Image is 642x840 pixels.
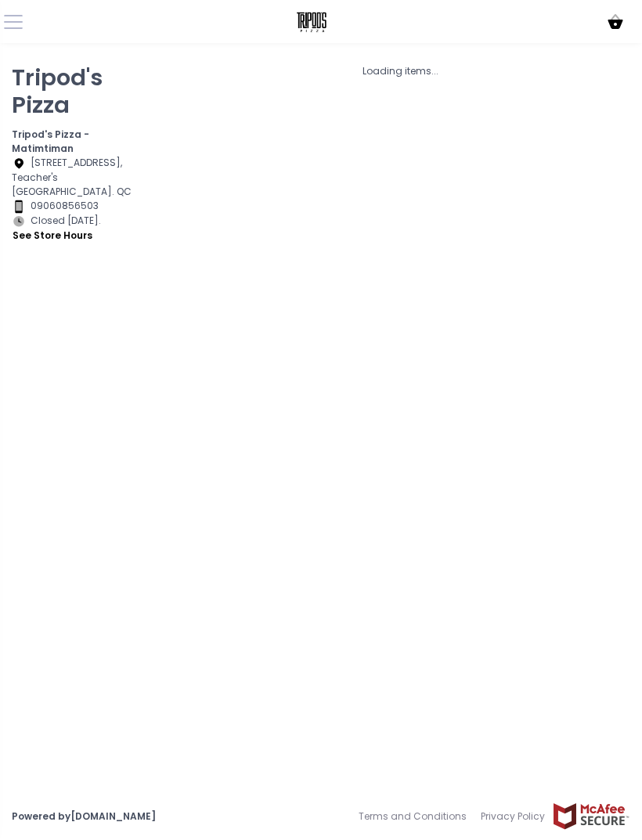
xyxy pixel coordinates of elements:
[12,199,152,214] div: 09060856503
[12,228,93,243] button: see store hours
[171,64,630,78] div: Loading items...
[12,128,89,155] b: Tripod's Pizza - Matimtiman
[12,64,152,118] p: Tripod's Pizza
[12,156,152,199] div: [STREET_ADDRESS], Teacher's [GEOGRAPHIC_DATA]. QC
[474,802,552,831] a: Privacy Policy
[295,10,328,34] img: logo
[12,214,152,244] div: Closed [DATE].
[12,809,156,823] a: Powered by[DOMAIN_NAME]
[359,802,474,831] a: Terms and Conditions
[552,802,630,830] img: mcafee-secure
